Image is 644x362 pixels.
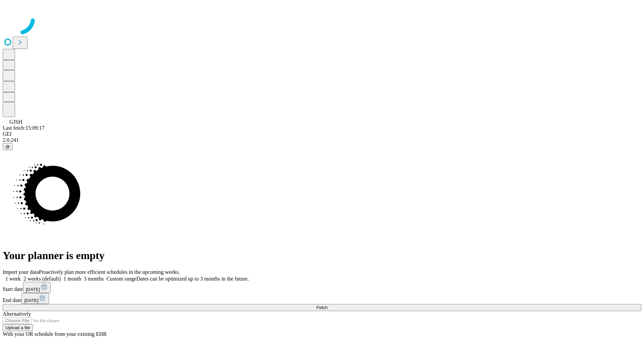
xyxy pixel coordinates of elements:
[3,269,39,275] span: Import your data
[137,276,249,282] span: Dates can be optimized up to 3 months in the future.
[24,298,38,303] span: [DATE]
[3,311,31,317] span: Alternatively
[63,276,81,282] span: 1 month
[3,324,33,331] button: Upload a file
[3,137,641,143] div: 2.0.241
[5,276,21,282] span: 1 week
[3,282,641,293] div: Start date
[3,331,107,337] span: With your OR schedule from your existing EHR
[3,304,641,311] button: Fetch
[3,143,13,150] button: @
[21,293,49,304] button: [DATE]
[23,276,61,282] span: 2 weeks (default)
[3,131,641,137] div: GEI
[3,125,45,131] span: Last fetch: 15:09:17
[23,282,51,293] button: [DATE]
[26,287,40,292] span: [DATE]
[3,249,641,262] h1: Your planner is empty
[9,119,22,125] span: GJSH
[316,305,327,310] span: Fetch
[39,269,180,275] span: Proactively plan more efficient schedules in the upcoming weeks.
[5,144,10,149] span: @
[106,276,136,282] span: Custom range
[3,293,641,304] div: End date
[84,276,104,282] span: 3 months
